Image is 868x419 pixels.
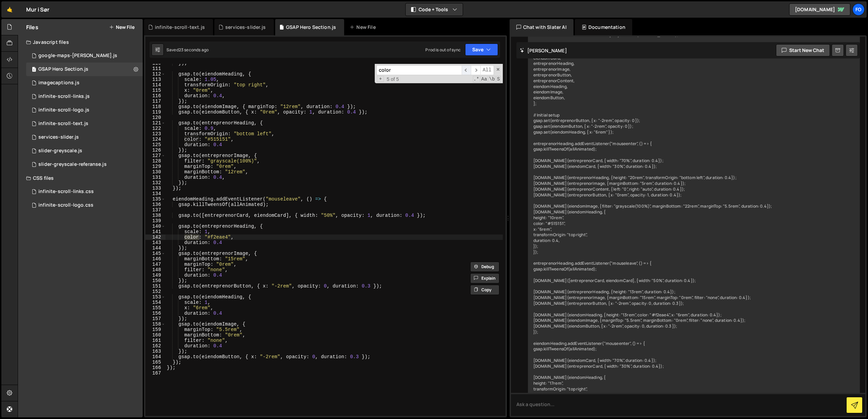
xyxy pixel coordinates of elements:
[145,207,165,213] div: 137
[145,164,165,169] div: 129
[145,327,165,332] div: 159
[470,285,499,295] button: Copy
[145,202,165,207] div: 136
[145,88,165,93] div: 115
[145,66,165,71] div: 111
[145,283,165,289] div: 151
[38,161,107,168] div: slider-greyscale-referanse.js
[145,115,165,120] div: 120
[145,131,165,137] div: 123
[465,43,498,56] button: Save
[145,71,165,77] div: 112
[145,256,165,262] div: 146
[145,343,165,349] div: 162
[473,76,480,83] span: RegExp Search
[145,354,165,360] div: 164
[575,19,632,35] div: Documentation
[145,77,165,82] div: 113
[38,134,79,140] div: services-slider.js
[145,349,165,354] div: 163
[145,191,165,196] div: 134
[852,3,865,16] a: Fo
[38,80,79,86] div: imagecaptions.js
[350,24,378,31] div: New File
[145,120,165,126] div: 121
[406,3,463,16] button: Code + Tools
[470,273,499,283] button: Explain
[145,126,165,131] div: 122
[18,35,143,49] div: Javascript files
[145,82,165,88] div: 114
[38,66,88,72] div: GSAP Hero Section.js
[520,47,567,54] h2: [PERSON_NAME]
[776,44,830,56] button: Start new chat
[26,103,143,117] div: 15856/44475.js
[145,142,165,147] div: 125
[145,273,165,278] div: 149
[145,104,165,109] div: 118
[26,158,143,171] div: 15856/44486.js
[145,305,165,311] div: 155
[145,213,165,218] div: 138
[470,262,499,272] button: Debug
[26,130,143,144] div: 15856/42255.js
[145,332,165,338] div: 160
[376,65,462,75] input: Search for
[26,185,143,198] div: 15856/45042.css
[38,53,117,59] div: google-maps-[PERSON_NAME].js
[145,370,165,376] div: 167
[38,202,93,208] div: infinite-scroll-logo.css
[155,24,205,31] div: infinite-scroll-text.js
[26,5,49,14] div: Mur i Sør
[145,234,165,240] div: 142
[145,99,165,104] div: 117
[1,1,18,18] a: 🤙
[26,90,143,103] div: 15856/45045.js
[145,251,165,256] div: 145
[480,65,494,75] span: Alt-Enter
[496,76,501,83] span: Search In Selection
[38,148,82,154] div: slider-greyscale.js
[145,218,165,224] div: 139
[145,338,165,343] div: 161
[38,189,94,195] div: infinite-scroll-links.css
[145,240,165,245] div: 143
[145,169,165,175] div: 130
[145,316,165,321] div: 157
[32,67,36,73] span: 1
[145,186,165,191] div: 133
[18,171,143,185] div: CSS files
[789,3,850,16] a: [DOMAIN_NAME]
[145,153,165,158] div: 127
[145,278,165,283] div: 150
[481,76,488,83] span: CaseSensitive Search
[145,267,165,273] div: 148
[145,224,165,229] div: 140
[225,24,266,31] div: services-slider.js
[26,23,38,31] h2: Files
[471,65,480,75] span: ​
[145,294,165,300] div: 153
[145,93,165,99] div: 116
[166,47,209,53] div: Saved
[145,300,165,305] div: 154
[384,76,402,82] span: 5 of 5
[377,76,384,82] span: Toggle Replace mode
[145,321,165,327] div: 158
[145,311,165,316] div: 156
[145,175,165,180] div: 131
[145,360,165,365] div: 165
[109,24,135,30] button: New File
[38,107,89,113] div: infinite-scroll-logo.js
[145,289,165,294] div: 152
[145,245,165,251] div: 144
[145,158,165,164] div: 128
[145,147,165,153] div: 126
[510,19,573,35] div: Chat with Slater AI
[425,47,461,53] div: Prod is out of sync
[145,109,165,115] div: 119
[286,24,336,31] div: GSAP Hero Section.js
[26,144,143,158] div: 15856/42354.js
[38,121,88,127] div: infinite-scroll-text.js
